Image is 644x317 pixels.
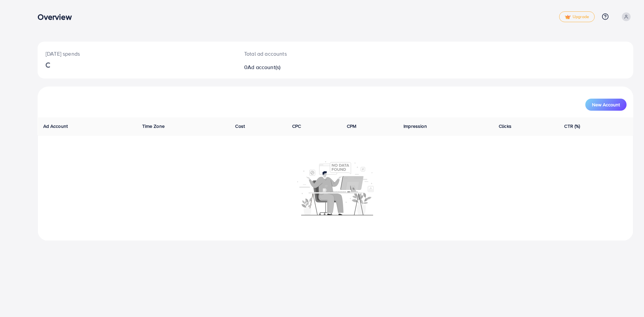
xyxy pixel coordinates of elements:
a: tickUpgrade [559,11,595,22]
span: CPC [292,123,301,129]
p: [DATE] spends [46,50,228,58]
img: No account [297,160,374,215]
h3: Overview [38,12,77,22]
button: New Account [585,99,627,111]
span: New Account [592,102,620,107]
span: CTR (%) [564,123,580,129]
span: Ad Account [43,123,68,129]
span: Ad account(s) [248,63,280,71]
h2: 0 [244,64,377,70]
img: tick [565,15,571,19]
span: Time Zone [142,123,165,129]
span: Upgrade [565,14,589,19]
p: Total ad accounts [244,50,377,58]
span: Cost [235,123,245,129]
span: CPM [347,123,356,129]
span: Impression [404,123,427,129]
span: Clicks [499,123,512,129]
